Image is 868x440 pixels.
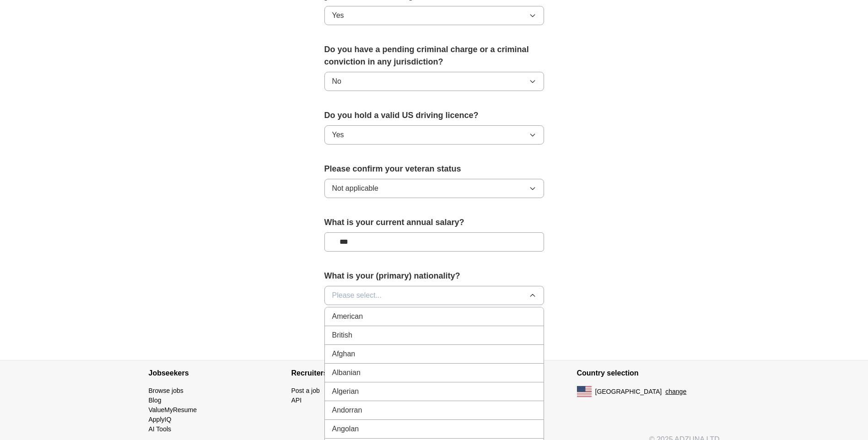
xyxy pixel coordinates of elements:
[324,163,544,175] label: Please confirm your veteran status
[577,360,720,386] h4: Country selection
[149,397,162,404] a: Blog
[332,290,382,301] span: Please select...
[332,330,352,341] span: British
[149,425,172,433] a: AI Tools
[665,387,686,397] button: change
[149,416,172,423] a: ApplyIQ
[332,349,356,360] span: Afghan
[332,367,361,378] span: Albanian
[577,386,592,397] img: US flag
[332,76,341,87] span: No
[324,179,544,198] button: Not applicable
[324,125,544,145] button: Yes
[332,424,359,435] span: Angolan
[332,183,378,194] span: Not applicable
[291,387,320,394] a: Post a job
[332,129,344,140] span: Yes
[324,6,544,25] button: Yes
[324,286,544,305] button: Please select...
[332,405,362,416] span: Andorran
[595,387,662,397] span: [GEOGRAPHIC_DATA]
[324,72,544,91] button: No
[324,270,544,282] label: What is your (primary) nationality?
[332,10,344,21] span: Yes
[291,397,302,404] a: API
[149,406,197,413] a: ValueMyResume
[149,387,183,394] a: Browse jobs
[324,43,544,68] label: Do you have a pending criminal charge or a criminal conviction in any jurisdiction?
[324,109,544,122] label: Do you hold a valid US driving licence?
[324,216,544,229] label: What is your current annual salary?
[332,386,359,397] span: Algerian
[332,311,363,322] span: American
